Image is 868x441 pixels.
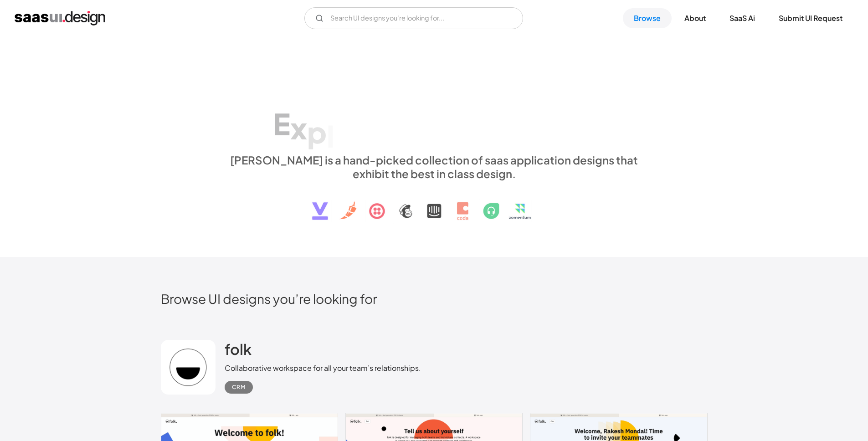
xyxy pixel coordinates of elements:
[327,118,334,154] div: l
[273,106,290,141] div: E
[673,8,717,28] a: About
[768,8,853,28] a: Submit UI Request
[15,11,105,26] a: home
[225,340,252,363] a: folk
[304,7,523,29] input: Search UI designs you're looking for...
[307,114,327,149] div: p
[623,8,672,28] a: Browse
[161,291,708,307] h2: Browse UI designs you’re looking for
[225,74,644,144] h1: Explore SaaS UI design patterns & interactions.
[304,7,523,29] form: Email Form
[225,153,644,180] div: [PERSON_NAME] is a hand-picked collection of saas application designs that exhibit the best in cl...
[232,382,246,393] div: CRM
[225,340,252,358] h2: folk
[719,8,766,28] a: SaaS Ai
[296,180,572,228] img: text, icon, saas logo
[290,110,307,145] div: x
[225,363,421,374] div: Collaborative workspace for all your team’s relationships.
